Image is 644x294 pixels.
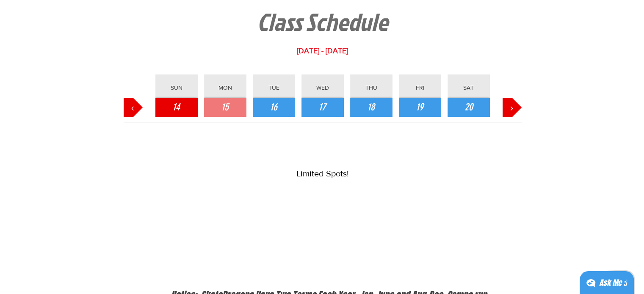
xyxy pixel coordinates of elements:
[218,84,232,91] span: MON
[503,98,522,117] button: ›
[510,100,514,115] span: ›
[350,98,392,117] button: Thursday, 18 September 2025
[124,98,143,117] button: ‹
[173,100,180,115] span: 14
[204,98,246,117] button: Monday, 15 September 2025
[365,84,377,91] span: THU
[270,100,277,115] span: 16
[319,100,326,115] span: 17
[463,84,474,91] span: SAT
[253,98,295,117] button: Tuesday, 16 September 2025
[448,98,490,117] button: Saturday, 20 September 2025
[599,277,627,289] div: Ask Me ;)
[131,100,135,115] span: ‹
[124,123,522,250] div: Slideshow
[297,47,348,55] span: [DATE] - [DATE]
[257,4,388,39] span: Class Schedule
[399,98,441,117] button: Friday, 19 September 2025
[268,84,279,91] span: TUE
[416,84,424,91] span: FRI
[221,100,229,115] span: 15
[296,169,349,178] span: Limited Spots!
[316,84,329,91] span: WED
[416,100,423,115] span: 19
[464,100,473,115] span: 20
[301,98,344,117] button: Wednesday, 17 September 2025
[171,84,182,91] span: SUN
[368,100,375,115] span: 18
[155,98,198,117] button: Sunday, 14 September 2025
